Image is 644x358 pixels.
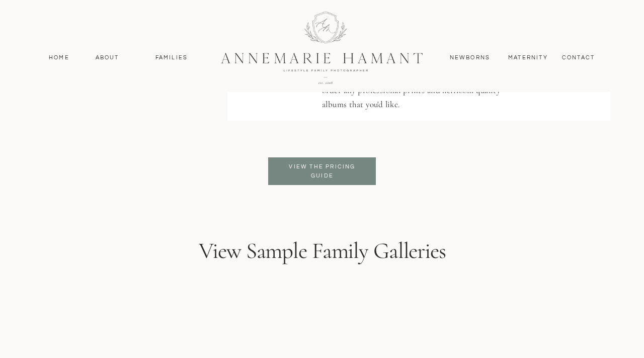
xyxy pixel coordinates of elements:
a: MAternity [508,53,547,62]
a: View the pricing guide [281,162,363,181]
a: Families [149,53,194,62]
a: Newborns [446,53,494,62]
a: About [93,53,122,62]
a: Home [44,53,74,62]
a: contact [556,53,600,62]
h3: View Sample Family Galleries [141,237,504,270]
